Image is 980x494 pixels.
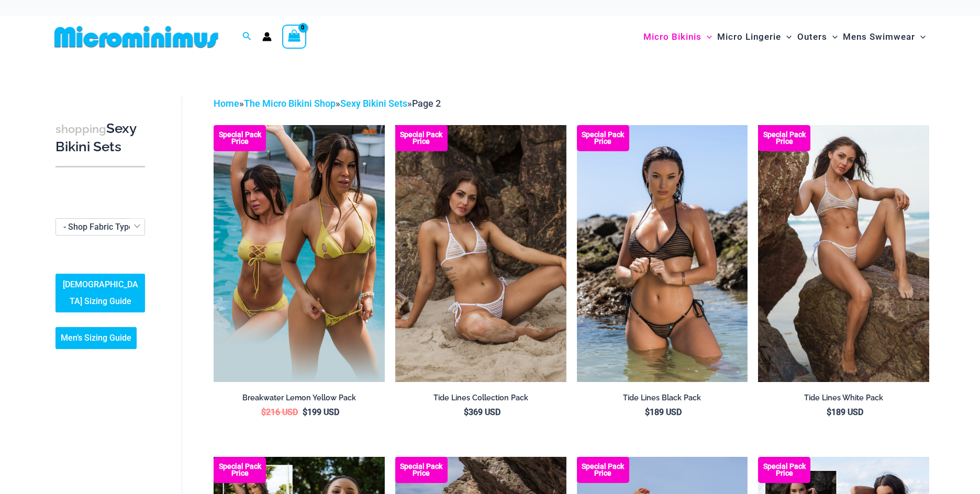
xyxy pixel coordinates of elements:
[214,125,385,381] a: Breakwater Lemon Yellow Bikini Pack Breakwater Lemon Yellow Bikini Pack 2Breakwater Lemon Yellow ...
[242,30,252,43] a: Search icon link
[781,24,792,50] span: Menu Toggle
[262,32,272,41] a: Account icon link
[55,120,145,156] h3: Sexy Bikini Sets
[701,24,712,50] span: Menu Toggle
[214,393,385,403] h2: Breakwater Lemon Yellow Pack
[395,393,566,403] h2: Tide Lines Collection Pack
[643,24,701,50] span: Micro Bikinis
[412,98,441,109] span: Page 2
[577,463,629,477] b: Special Pack Price
[56,219,144,235] span: - Shop Fabric Type
[758,463,810,477] b: Special Pack Price
[63,222,133,232] span: - Shop Fabric Type
[795,21,840,53] a: OutersMenu ToggleMenu Toggle
[395,125,566,381] img: Tide Lines White 308 Tri Top 470 Thong 07
[645,407,650,417] span: $
[840,21,928,53] a: Mens SwimwearMenu ToggleMenu Toggle
[395,125,566,381] a: Tide Lines White 308 Tri Top 470 Thong 07 Tide Lines Black 308 Tri Top 480 Micro 01Tide Lines Bla...
[639,19,930,54] nav: Site Navigation
[55,218,145,235] span: - Shop Fabric Type
[717,24,781,50] span: Micro Lingerie
[282,25,306,49] a: View Shopping Cart, empty
[214,98,441,109] span: » » »
[303,407,307,417] span: $
[577,393,748,407] a: Tide Lines Black Pack
[261,407,266,417] span: $
[577,125,748,381] a: Tide Lines Black 350 Halter Top 470 Thong 04 Tide Lines Black 350 Halter Top 470 Thong 03Tide Lin...
[843,24,915,50] span: Mens Swimwear
[214,393,385,407] a: Breakwater Lemon Yellow Pack
[244,98,336,109] a: The Micro Bikini Shop
[55,274,145,312] a: [DEMOGRAPHIC_DATA] Sizing Guide
[827,24,838,50] span: Menu Toggle
[715,21,794,53] a: Micro LingerieMenu ToggleMenu Toggle
[395,463,448,477] b: Special Pack Price
[214,98,239,109] a: Home
[577,131,629,145] b: Special Pack Price
[395,393,566,407] a: Tide Lines Collection Pack
[214,131,266,145] b: Special Pack Price
[577,393,748,403] h2: Tide Lines Black Pack
[50,25,222,49] img: MM SHOP LOGO FLAT
[827,407,831,417] span: $
[340,98,407,109] a: Sexy Bikini Sets
[261,407,298,417] bdi: 216 USD
[758,393,929,403] h2: Tide Lines White Pack
[915,24,926,50] span: Menu Toggle
[645,407,682,417] bdi: 189 USD
[577,125,748,381] img: Tide Lines Black 350 Halter Top 470 Thong 04
[55,327,137,349] a: Men’s Sizing Guide
[214,125,385,381] img: Breakwater Lemon Yellow Bikini Pack
[758,393,929,407] a: Tide Lines White Pack
[827,407,863,417] bdi: 189 USD
[797,24,827,50] span: Outers
[395,131,448,145] b: Special Pack Price
[464,407,500,417] bdi: 369 USD
[758,131,810,145] b: Special Pack Price
[641,21,715,53] a: Micro BikinisMenu ToggleMenu Toggle
[55,122,106,136] span: shopping
[758,125,929,381] img: Tide Lines White 350 Halter Top 470 Thong 05
[758,125,929,381] a: Tide Lines White 350 Halter Top 470 Thong 05 Tide Lines White 350 Halter Top 470 Thong 03Tide Lin...
[214,463,266,477] b: Special Pack Price
[303,407,339,417] bdi: 199 USD
[464,407,469,417] span: $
